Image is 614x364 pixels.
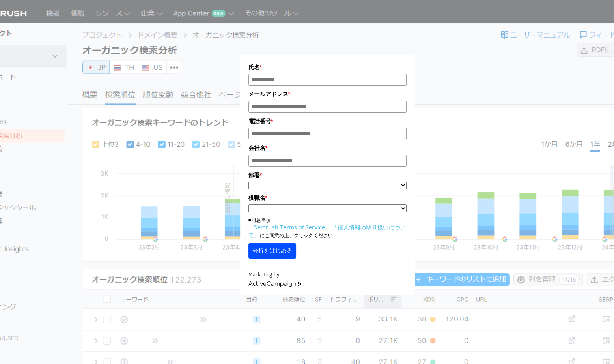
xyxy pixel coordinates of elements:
[248,143,407,152] label: 会社名
[248,223,331,231] a: 「Semrush Terms of Service」
[248,171,407,180] label: 部署
[248,90,407,98] label: メールアドレス
[248,243,296,259] button: 分析をはじめる
[248,271,407,279] div: Marketing by
[248,223,406,239] a: 「個人情報の取り扱いについて」
[248,216,407,239] p: ■同意事項 にご同意の上、クリックください
[248,63,407,72] label: 氏名
[248,117,407,126] label: 電話番号
[248,193,407,202] label: 役職名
